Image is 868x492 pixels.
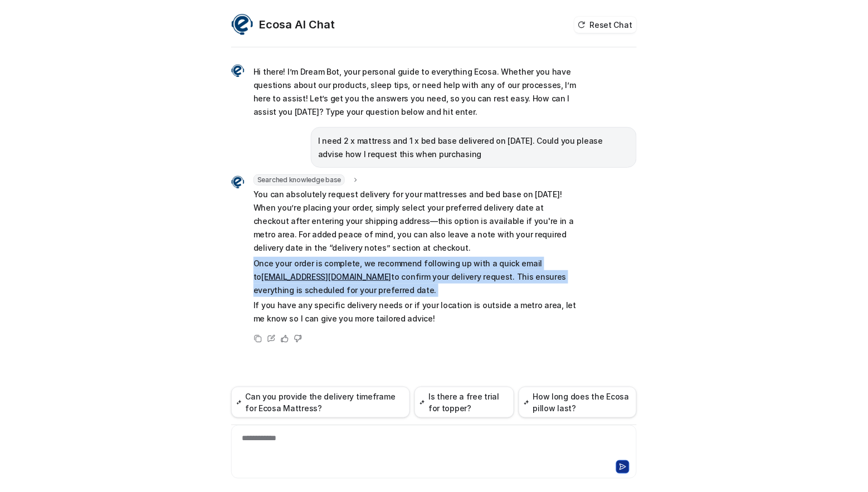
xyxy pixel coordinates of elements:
a: [EMAIL_ADDRESS][DOMAIN_NAME] [261,272,391,281]
img: Widget [231,176,245,189]
button: Is there a free trial for topper? [415,387,514,418]
span: Searched knowledge base [253,174,345,186]
button: Reset Chat [574,17,637,33]
p: You can absolutely request delivery for your mattresses and bed base on [DATE]! When you’re placi... [253,188,579,255]
img: Widget [231,13,253,36]
img: Widget [231,64,245,77]
button: How long does the Ecosa pillow last? [519,387,637,418]
button: Can you provide the delivery timeframe for Ecosa Mattress? [231,387,410,418]
p: Once your order is complete, we recommend following up with a quick email to to confirm your deli... [253,257,579,297]
p: Hi there! I’m Dream Bot, your personal guide to everything Ecosa. Whether you have questions abou... [253,65,579,119]
h2: Ecosa AI Chat [259,17,335,32]
p: I need 2 x mattress and 1 x bed base delivered on [DATE]. Could you please advise how I request t... [318,134,630,161]
p: If you have any specific delivery needs or if your location is outside a metro area, let me know ... [253,299,579,325]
